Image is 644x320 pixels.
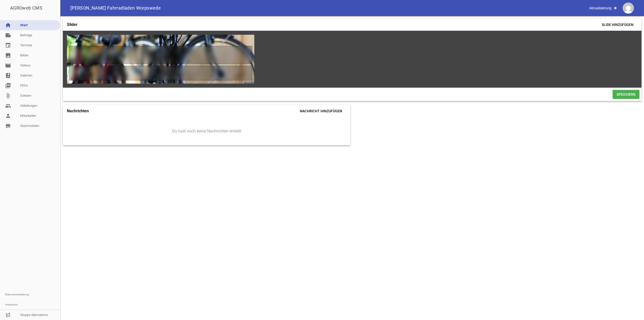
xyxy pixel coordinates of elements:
[67,107,89,115] h4: Nachrichten
[598,20,637,29] span: Slide hinzufügen
[5,113,11,119] i: person
[5,93,11,99] i: attach_file
[5,32,11,38] i: note
[5,42,11,48] i: event
[5,73,11,79] i: photo_album
[5,123,11,129] i: store_mall_directory
[5,83,11,89] i: picture_as_pdf
[70,6,161,10] span: [PERSON_NAME] Fahrradladen Worpswede
[296,106,346,116] span: Nachricht hinzufügen
[613,90,639,99] span: Speichern
[5,62,11,68] i: movie
[5,103,11,109] i: people
[67,21,77,29] h4: Slider
[5,312,11,318] i: sync_disabled
[172,129,241,134] span: Du hast noch keine Nachrichten erstellt
[5,22,11,28] i: home
[5,52,11,58] i: image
